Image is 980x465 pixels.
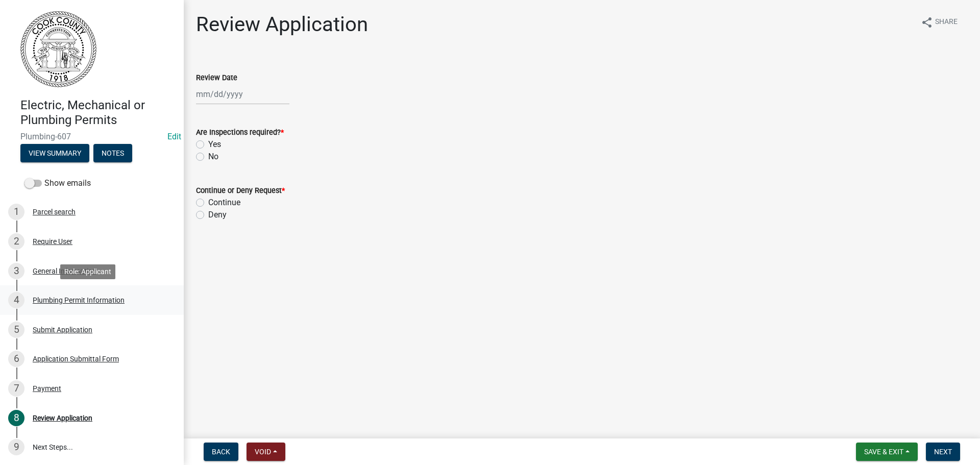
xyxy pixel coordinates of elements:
h1: Review Application [196,12,368,37]
span: Void [255,448,271,456]
div: 8 [8,410,24,426]
div: Application Submittal Form [33,355,119,362]
button: View Summary [20,144,89,162]
label: Show emails [24,177,91,189]
label: Continue [208,197,240,209]
div: Plumbing Permit Information [33,297,125,304]
label: Deny [208,209,227,221]
span: Next [934,448,952,456]
div: 6 [8,351,24,367]
wm-modal-confirm: Edit Application Number [167,132,181,141]
label: Yes [208,138,221,151]
label: No [208,151,218,163]
wm-modal-confirm: Summary [20,150,89,158]
button: Void [247,443,285,461]
span: Back [212,448,230,456]
button: Save & Exit [856,443,918,461]
span: Save & Exit [864,448,903,456]
span: Share [935,16,958,29]
div: General Information [33,267,96,275]
div: Parcel search [33,208,76,215]
label: Are Inspections required? [196,129,284,136]
div: Review Application [33,414,92,422]
div: Submit Application [33,326,92,333]
h4: Electric, Mechanical or Plumbing Permits [20,98,176,128]
div: Require User [33,238,72,245]
div: 7 [8,380,24,397]
a: Edit [167,132,181,141]
div: 3 [8,263,24,279]
button: shareShare [913,12,966,32]
div: 2 [8,233,24,250]
button: Back [204,443,238,461]
button: Next [926,443,960,461]
div: 5 [8,322,24,338]
label: Review Date [196,75,237,82]
div: 4 [8,292,24,308]
button: Notes [93,144,132,162]
label: Continue or Deny Request [196,187,285,194]
i: share [921,16,933,29]
input: mm/dd/yyyy [196,84,289,105]
div: Role: Applicant [60,264,115,279]
span: Plumbing-607 [20,132,163,141]
wm-modal-confirm: Notes [93,150,132,158]
div: Payment [33,385,61,392]
img: Cook County, Georgia [20,11,96,87]
div: 1 [8,204,24,220]
div: 9 [8,439,24,455]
